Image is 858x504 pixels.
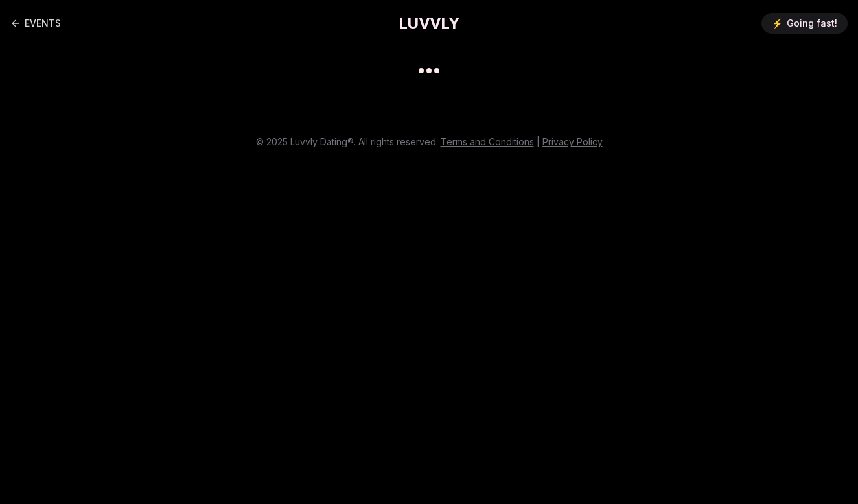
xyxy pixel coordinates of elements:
a: LUVVLY [399,13,459,34]
a: Back to events [10,10,61,36]
span: Going fast! [787,17,837,30]
a: Privacy Policy [542,136,603,147]
span: ⚡️ [772,17,783,30]
a: Terms and Conditions [441,136,534,147]
span: | [537,136,540,147]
